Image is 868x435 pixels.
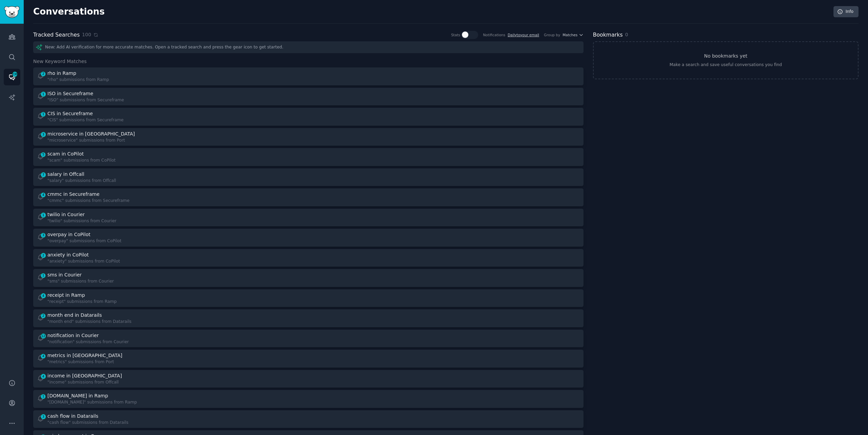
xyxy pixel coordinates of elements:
h2: Tracked Searches [33,31,80,39]
div: Stats [451,33,460,37]
div: "anxiety" submissions from CoPilot [47,258,120,265]
div: cmmc in Secureframe [47,191,100,198]
span: 4 [40,354,46,358]
span: 3 [40,414,46,419]
span: 4 [40,374,46,379]
div: microservice in [GEOGRAPHIC_DATA] [47,130,135,138]
div: scam in CoPilot [47,150,84,158]
div: income in [GEOGRAPHIC_DATA] [47,372,122,379]
div: cash flow in Datarails [47,413,98,420]
span: 5 [40,152,46,157]
div: [DOMAIN_NAME] in Ramp [47,392,108,399]
a: 7salary in Offcall"salary" submissions from Offcall [33,168,584,186]
h2: Conversations [33,6,105,17]
a: No bookmarks yetMake a search and save useful conversations you find [593,41,859,79]
div: ISO in Secureframe [47,90,93,97]
div: sms in Courier [47,271,82,278]
div: rho in Ramp [47,70,76,77]
a: 1[DOMAIN_NAME] in Ramp"[DOMAIN_NAME]" submissions from Ramp [33,390,584,408]
a: 3overpay in CoPilot"overpay" submissions from CoPilot [33,229,584,247]
div: notification in Courier [47,332,99,339]
div: twilio in Courier [47,211,85,218]
div: "month end" submissions from Datarails [47,319,131,325]
a: 4metrics in [GEOGRAPHIC_DATA]"metrics" submissions from Port [33,350,584,368]
div: "sms" submissions from Courier [47,278,114,285]
span: 12 [40,334,46,338]
a: 1CIS in Secureframe"CIS" submissions from Secureframe [33,108,584,126]
span: 100 [82,31,91,38]
a: 236 [4,69,20,85]
div: "twilio" submissions from Courier [47,218,117,224]
a: 4receipt in Ramp"receipt" submissions from Ramp [33,289,584,307]
div: "ISO" submissions from Secureframe [47,97,124,103]
a: 12notification in Courier"notification" submissions from Courier [33,330,584,348]
a: 4income in [GEOGRAPHIC_DATA]"income" submissions from Offcall [33,370,584,388]
span: 236 [12,72,18,77]
h3: No bookmarks yet [704,53,747,60]
div: month end in Datarails [47,312,102,319]
span: 1 [40,394,46,399]
span: 2 [40,71,46,76]
a: 3microservice in [GEOGRAPHIC_DATA]"microservice" submissions from Port [33,128,584,146]
span: 2 [40,313,46,318]
button: Matches [563,33,583,37]
div: receipt in Ramp [47,292,85,299]
div: salary in Offcall [47,171,84,178]
a: 2anxiety in CoPilot"anxiety" submissions from CoPilot [33,249,584,267]
span: 7 [40,172,46,177]
div: Make a search and save useful conversations you find [670,62,782,68]
span: New Keyword Matches [33,58,87,65]
div: "notification" submissions from Courier [47,339,129,345]
div: "income" submissions from Offcall [47,379,123,386]
a: 5scam in CoPilot"scam" submissions from CoPilot [33,148,584,166]
span: 1 [40,213,46,217]
div: CIS in Secureframe [47,110,93,117]
div: "salary" submissions from Offcall [47,178,116,184]
a: 2month end in Datarails"month end" submissions from Datarails [33,309,584,327]
div: "scam" submissions from CoPilot [47,158,115,164]
div: "rho" submissions from Ramp [47,77,109,83]
div: "metrics" submissions from Port [47,359,124,365]
div: "receipt" submissions from Ramp [47,299,117,305]
div: anxiety in CoPilot [47,251,89,258]
div: Group by [544,33,560,37]
a: 2rho in Ramp"rho" submissions from Ramp [33,67,584,85]
a: 1sms in Courier"sms" submissions from Courier [33,269,584,287]
div: metrics in [GEOGRAPHIC_DATA] [47,352,122,359]
span: 3 [40,233,46,237]
span: 1 [40,273,46,278]
div: "CIS" submissions from Secureframe [47,117,124,123]
div: New: Add AI verification for more accurate matches. Open a tracked search and press the gear icon... [33,41,584,53]
div: "overpay" submissions from CoPilot [47,238,122,244]
h2: Bookmarks [593,31,623,39]
a: 3cash flow in Datarails"cash flow" submissions from Datarails [33,410,584,428]
a: Info [833,6,859,18]
a: 1ISO in Secureframe"ISO" submissions from Secureframe [33,88,584,106]
div: "cmmc" submissions from Secureframe [47,198,129,204]
span: 3 [40,132,46,137]
span: 1 [40,92,46,97]
span: 4 [40,192,46,197]
span: Matches [563,33,577,37]
span: 0 [625,32,628,37]
span: 2 [40,253,46,258]
div: "microservice" submissions from Port [47,138,136,144]
div: Notifications [483,33,505,37]
a: 4cmmc in Secureframe"cmmc" submissions from Secureframe [33,188,584,206]
a: 1twilio in Courier"twilio" submissions from Courier [33,209,584,227]
a: Dailytoyour email [508,33,539,37]
div: "[DOMAIN_NAME]" submissions from Ramp [47,399,137,406]
div: "cash flow" submissions from Datarails [47,420,128,426]
span: 1 [40,112,46,117]
span: 4 [40,293,46,298]
div: overpay in CoPilot [47,231,90,238]
img: GummySearch logo [4,6,20,18]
